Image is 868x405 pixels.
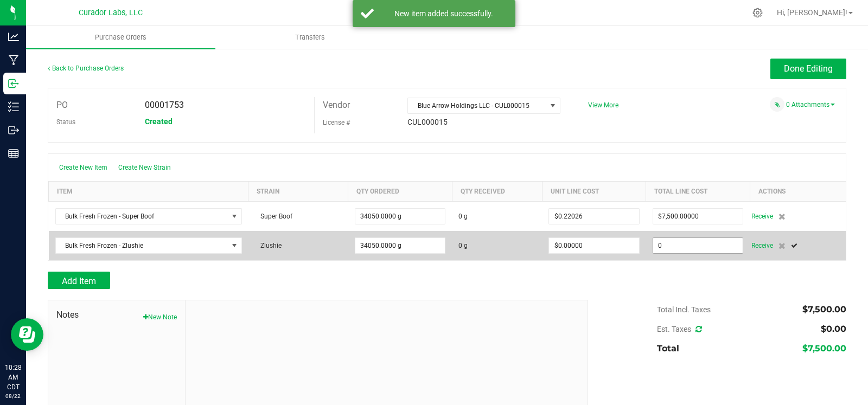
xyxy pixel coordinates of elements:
span: 0 g [458,211,468,221]
inline-svg: Inventory [8,101,19,112]
span: Transfers [280,33,340,42]
input: $0.00000 [653,209,743,224]
span: Create New Item [59,164,107,171]
a: View More [588,101,618,109]
div: New item added successfully. [380,8,507,19]
th: Total Line Cost [646,181,750,201]
span: Bulk Fresh Frozen - Super Boof [56,209,228,224]
span: Attach a document [770,97,784,112]
span: Add Item [62,276,96,286]
span: Blue Arrow Holdings LLC - CUL000015 [408,98,546,113]
span: Zlushie [255,242,282,249]
span: Curador Labs, LLC [79,8,143,17]
th: Unit Line Cost [542,181,646,201]
label: Vendor [323,97,350,113]
span: Receive [751,239,773,252]
input: $0.00000 [549,238,639,253]
span: Created [145,117,173,126]
div: Manage settings [751,8,764,18]
inline-svg: Outbound [8,125,19,136]
button: New Note [143,312,177,322]
label: License # [323,114,350,131]
span: $7,500.00 [802,304,846,314]
label: PO [56,97,68,113]
span: Total Incl. Taxes [657,305,711,314]
th: Item [49,181,248,201]
span: Est. Taxes [657,325,702,333]
span: Hi, [PERSON_NAME]! [777,8,847,17]
span: Bulk Fresh Frozen - Zlushie [56,238,228,253]
input: 0 g [355,209,445,224]
span: NO DATA FOUND [55,208,242,224]
span: Done Editing [784,63,833,74]
th: Qty Received [452,181,542,201]
button: Done Editing [770,59,846,79]
input: $0.00000 [653,238,743,253]
inline-svg: Analytics [8,31,19,42]
input: 0 g [355,238,445,253]
span: CUL000015 [407,118,448,126]
span: Receive [751,210,773,223]
a: 0 Attachments [786,101,835,108]
a: Transfers [215,26,405,49]
inline-svg: Reports [8,148,19,159]
span: 0 g [458,241,468,250]
inline-svg: Manufacturing [8,55,19,66]
span: Total [657,343,679,353]
label: Status [56,114,75,130]
th: Strain [248,181,348,201]
span: Super Boof [255,213,292,220]
p: 10:28 AM CDT [5,363,21,392]
button: Add Item [48,272,110,289]
span: $7,500.00 [802,343,846,353]
iframe: Resource center [11,318,43,351]
p: 08/22 [5,392,21,400]
span: Purchase Orders [80,33,161,42]
span: Notes [56,308,177,322]
inline-svg: Inbound [8,78,19,89]
span: Create New Strain [118,164,171,171]
a: Purchase Orders [26,26,215,49]
a: Back to Purchase Orders [48,65,124,72]
th: Actions [750,181,846,201]
span: $0.00 [821,324,846,334]
input: $0.00000 [549,209,639,224]
span: 00001753 [145,100,184,110]
th: Qty Ordered [348,181,452,201]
